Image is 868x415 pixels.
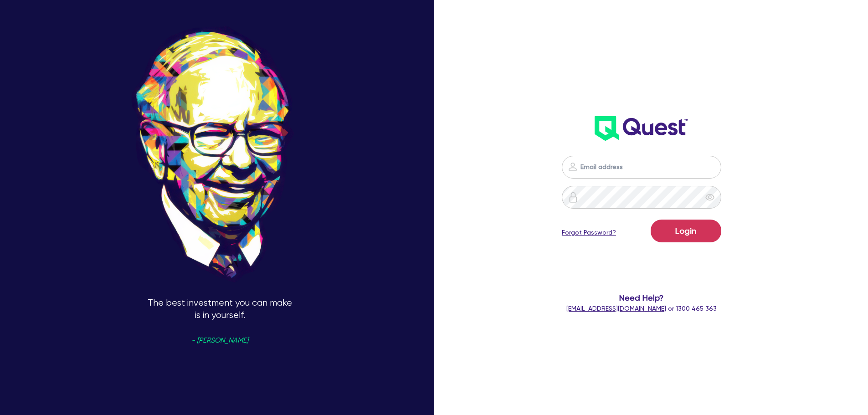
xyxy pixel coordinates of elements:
img: wH2k97JdezQIQAAAABJRU5ErkJggg== [595,116,688,141]
span: or 1300 465 363 [566,305,717,312]
input: Email address [562,156,721,179]
a: Forgot Password? [562,228,616,237]
span: - [PERSON_NAME] [191,337,248,344]
a: [EMAIL_ADDRESS][DOMAIN_NAME] [566,305,666,312]
button: Login [651,220,721,242]
span: Need Help? [525,292,758,304]
span: eye [705,193,714,202]
img: icon-password [568,192,579,203]
img: icon-password [567,161,578,172]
